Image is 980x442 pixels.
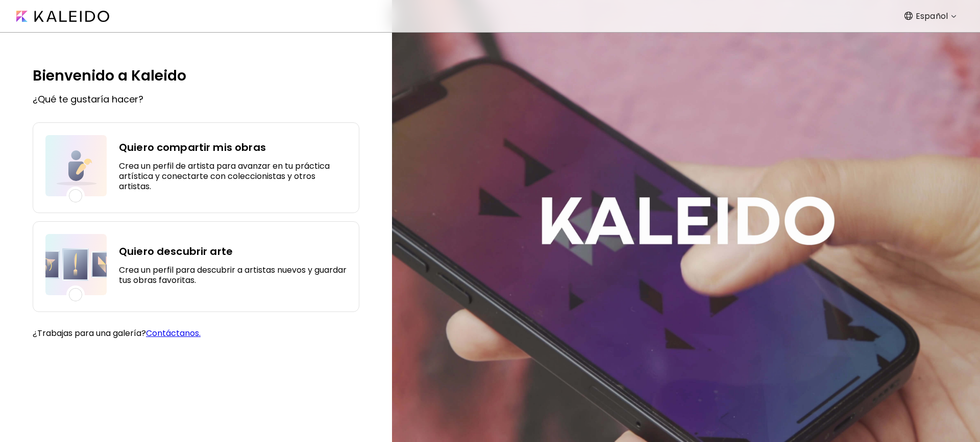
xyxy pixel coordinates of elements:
h5: Bienvenido a Kaleido [33,65,186,87]
h5: ¿Qué te gustaría hacer? [33,93,143,106]
img: Language [904,12,913,20]
h4: Quiero descubrir arte [119,244,347,259]
div: Español [908,8,960,24]
h4: Quiero compartir mis obras [119,140,347,155]
h5: ¿Trabajas para una galería? [33,328,359,355]
img: illustration [45,135,107,196]
img: Kaleido [16,11,109,22]
h5: Crea un perfil para descubrir a artistas nuevos y guardar tus obras favoritas. [119,265,347,285]
img: illustration [45,234,107,295]
h5: Crea un perfil de artista para avanzar en tu práctica artística y conectarte con coleccionistas y... [119,161,347,192]
a: Contáctanos. [146,327,201,339]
